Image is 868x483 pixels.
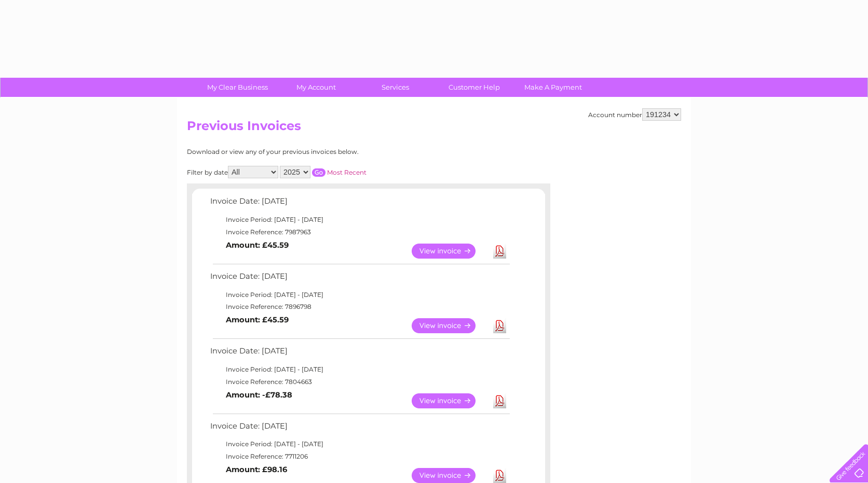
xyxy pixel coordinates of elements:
a: Make A Payment [510,78,596,97]
td: Invoice Reference: 7804663 [208,376,511,388]
div: Filter by date [187,166,459,178]
td: Invoice Period: [DATE] - [DATE] [208,214,511,226]
td: Invoice Date: [DATE] [208,344,511,363]
a: Most Recent [327,168,367,176]
b: Amount: -£78.38 [226,390,292,400]
a: My Clear Business [195,78,280,97]
td: Invoice Period: [DATE] - [DATE] [208,363,511,376]
a: Download [493,393,506,408]
a: Download [493,318,506,333]
div: Download or view any of your previous invoices below. [187,148,459,155]
a: View [412,393,488,408]
td: Invoice Period: [DATE] - [DATE] [208,438,511,450]
td: Invoice Date: [DATE] [208,419,511,438]
td: Invoice Period: [DATE] - [DATE] [208,289,511,301]
a: View [412,318,488,333]
a: Download [493,468,506,483]
a: View [412,468,488,483]
td: Invoice Reference: 7987963 [208,226,511,238]
b: Amount: £45.59 [226,315,289,324]
b: Amount: £45.59 [226,240,289,250]
a: View [412,244,488,259]
td: Invoice Reference: 7896798 [208,301,511,313]
td: Invoice Reference: 7711206 [208,450,511,463]
a: Download [493,244,506,259]
a: My Account [274,78,359,97]
div: Account number [588,108,681,121]
a: Customer Help [431,78,517,97]
td: Invoice Date: [DATE] [208,269,511,289]
b: Amount: £98.16 [226,465,287,474]
td: Invoice Date: [DATE] [208,194,511,214]
h2: Previous Invoices [187,119,681,138]
a: Services [352,78,438,97]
